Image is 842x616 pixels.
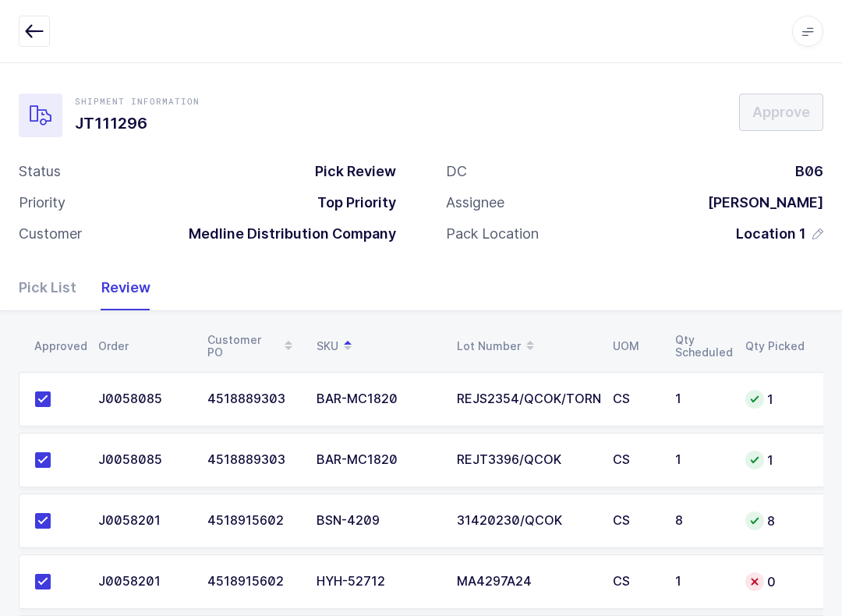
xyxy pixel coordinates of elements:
div: CS [613,514,656,528]
div: Pick List [19,265,89,310]
div: Pick Review [302,162,396,181]
div: Qty Scheduled [675,334,727,359]
div: 31420230/QCOK [457,514,594,528]
div: 8 [745,512,805,530]
div: Qty Picked [745,340,805,352]
div: 1 [745,390,805,409]
div: Top Priority [305,193,396,212]
div: 1 [745,451,805,469]
div: CS [613,453,656,467]
h1: JT111296 [75,111,200,136]
span: B06 [795,163,823,179]
div: J0058201 [98,575,189,589]
div: 0 [745,572,805,591]
div: 1 [675,453,727,467]
div: REJT3396/QCOK [457,453,594,467]
div: SKU [317,333,438,359]
div: [PERSON_NAME] [695,193,823,212]
span: Location 1 [736,225,806,243]
div: J0058201 [98,514,189,528]
div: BSN-4209 [317,514,438,528]
div: 1 [675,575,727,589]
div: HYH-52712 [317,575,438,589]
div: Pack Location [446,225,539,243]
div: CS [613,575,656,589]
div: Approved [34,340,80,352]
div: Customer PO [207,333,298,359]
div: J0058085 [98,453,189,467]
div: Review [89,265,150,310]
div: MA4297A24 [457,575,594,589]
div: Order [98,340,189,352]
div: DC [446,162,467,181]
div: 1 [675,392,727,406]
div: Lot Number [457,333,594,359]
div: REJS2354/QCOK/TORN [457,392,594,406]
div: Status [19,162,61,181]
span: Approve [752,102,810,122]
div: Assignee [446,193,504,212]
div: BAR-MC1820 [317,392,438,406]
div: Customer [19,225,82,243]
div: 4518889303 [207,453,298,467]
div: 4518889303 [207,392,298,406]
div: 8 [675,514,727,528]
div: 4518915602 [207,514,298,528]
div: 4518915602 [207,575,298,589]
div: UOM [613,340,656,352]
div: CS [613,392,656,406]
div: J0058085 [98,392,189,406]
div: Medline Distribution Company [176,225,396,243]
div: BAR-MC1820 [317,453,438,467]
div: Shipment Information [75,95,200,108]
div: Priority [19,193,65,212]
button: Location 1 [736,225,823,243]
button: Approve [739,94,823,131]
